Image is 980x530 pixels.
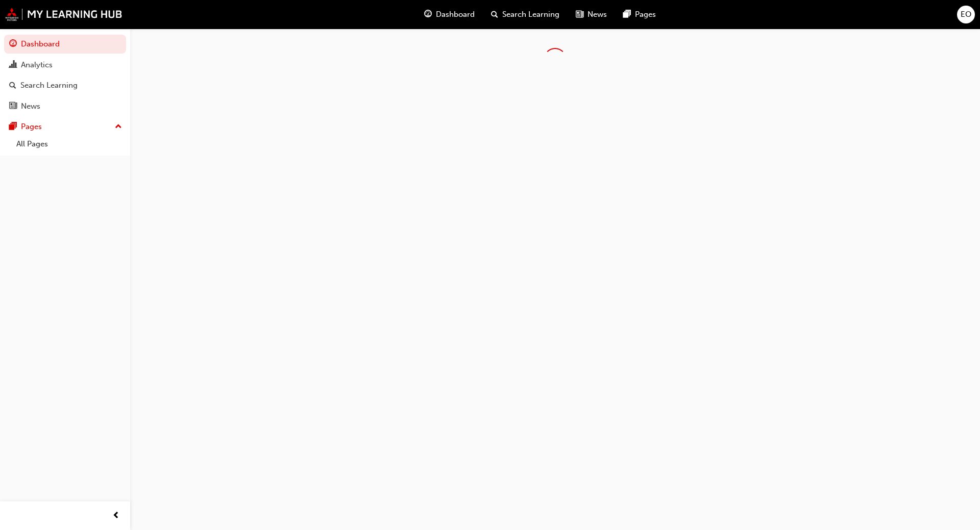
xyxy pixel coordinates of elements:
a: Search Learning [4,76,126,95]
a: Analytics [4,56,126,74]
div: Analytics [21,59,53,71]
button: EO [957,6,975,23]
div: News [21,100,40,112]
span: guage-icon [9,40,17,49]
span: search-icon [491,8,498,21]
a: Dashboard [4,35,126,54]
span: pages-icon [9,122,17,132]
span: up-icon [115,120,122,134]
span: news-icon [576,8,583,21]
span: Pages [635,9,656,20]
span: News [587,9,607,20]
span: Search Learning [502,9,559,20]
span: search-icon [9,81,16,90]
span: prev-icon [112,510,120,522]
span: pages-icon [623,8,631,21]
span: chart-icon [9,61,17,70]
div: Search Learning [20,80,78,91]
img: mmal [5,8,122,21]
a: All Pages [12,136,126,152]
a: news-iconNews [568,4,615,25]
a: News [4,97,126,116]
span: EO [961,9,971,20]
a: guage-iconDashboard [416,4,483,25]
div: Pages [21,121,42,133]
button: DashboardAnalyticsSearch LearningNews [4,33,126,117]
span: Dashboard [436,9,475,20]
button: Pages [4,117,126,136]
span: guage-icon [424,8,432,21]
a: search-iconSearch Learning [483,4,568,25]
span: news-icon [9,102,17,111]
a: pages-iconPages [615,4,664,25]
